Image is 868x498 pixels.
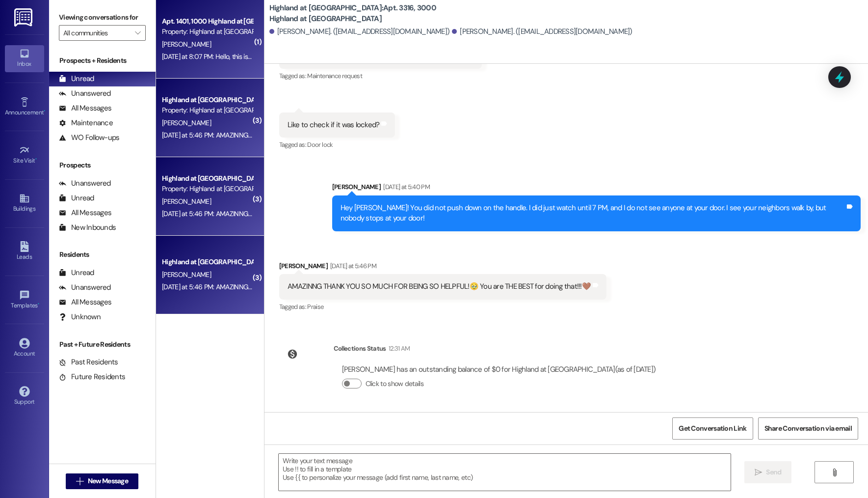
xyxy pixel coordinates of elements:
div: Highland at [GEOGRAPHIC_DATA] [162,95,253,105]
a: Inbox [5,45,44,72]
div: Highland at [GEOGRAPHIC_DATA] [162,173,253,184]
div: Unanswered [59,178,111,189]
span: [PERSON_NAME] [162,40,211,49]
span: Send [766,467,781,477]
div: All Messages [59,208,111,218]
div: AMAZINNG THANK YOU SO MUCH FOR BEING SO HELPFUL!🥹 You are THE BEST for doing that!!!🤎 [288,281,591,292]
div: 12:31 AM [386,343,410,354]
div: [PERSON_NAME] [332,182,861,195]
div: Unanswered [59,282,111,293]
div: Tagged as: [279,69,482,83]
div: [DATE] at 5:46 PM [328,261,376,271]
div: Past + Future Residents [49,339,156,350]
span: [PERSON_NAME] [162,118,211,127]
div: Unread [59,268,94,278]
div: Property: Highland at [GEOGRAPHIC_DATA] [162,184,253,194]
input: All communities [63,25,130,41]
div: WO Follow-ups [59,133,119,143]
a: Buildings [5,190,44,217]
div: [DATE] at 5:46 PM: AMAZINNG THANK YOU SO MUCH FOR BEING SO HELPFUL!🥹 You are THE BEST for doing t... [162,131,499,139]
div: Prospects + Residents [49,55,156,66]
div: All Messages [59,297,111,307]
b: Highland at [GEOGRAPHIC_DATA]: Apt. 3316, 3000 Highland at [GEOGRAPHIC_DATA] [269,3,466,24]
div: [DATE] at 5:46 PM: AMAZINNG THANK YOU SO MUCH FOR BEING SO HELPFUL!🥹 You are THE BEST for doing t... [162,282,499,291]
div: Collections Status [334,343,386,354]
div: Past Residents [59,357,118,367]
i:  [135,29,140,37]
button: Send [744,461,792,483]
span: Maintenance request [307,72,362,80]
span: • [38,301,39,307]
div: [DATE] at 5:46 PM: AMAZINNG THANK YOU SO MUCH FOR BEING SO HELPFUL!🥹 You are THE BEST for doing t... [162,209,499,218]
a: Support [5,383,44,410]
div: Prospects [49,160,156,170]
a: Leads [5,238,44,265]
button: Share Conversation via email [758,417,858,440]
div: All Messages [59,103,111,113]
span: New Message [88,476,128,486]
div: Residents [49,249,156,260]
div: [DATE] at 5:40 PM [381,182,430,192]
div: Property: Highland at [GEOGRAPHIC_DATA] [162,105,253,115]
div: Maintenance [59,118,113,128]
div: Unanswered [59,88,111,99]
span: Share Conversation via email [764,423,852,434]
div: [PERSON_NAME]. ([EMAIL_ADDRESS][DOMAIN_NAME]) [452,27,632,37]
span: • [44,108,45,114]
div: Unread [59,193,94,203]
a: Account [5,335,44,361]
span: [PERSON_NAME] [162,197,211,206]
div: [PERSON_NAME] [279,261,606,275]
a: Site Visit • [5,142,44,168]
img: ResiDesk Logo [14,8,34,27]
div: Tagged as: [279,138,395,152]
div: Unknown [59,312,101,322]
i:  [755,469,762,476]
span: • [35,156,37,163]
div: Like to check if it was locked? [288,120,380,130]
div: [PERSON_NAME] has an outstanding balance of $0 for Highland at [GEOGRAPHIC_DATA] (as of [DATE]) [342,364,656,375]
span: Praise [307,303,323,311]
div: Tagged as: [279,300,606,314]
div: Highland at [GEOGRAPHIC_DATA] [162,257,253,267]
span: Get Conversation Link [679,423,746,434]
label: Click to show details [366,379,423,389]
div: New Inbounds [59,222,116,233]
div: Property: Highland at [GEOGRAPHIC_DATA] [162,27,253,37]
div: Future Residents [59,372,125,382]
div: Unread [59,74,94,84]
span: [PERSON_NAME] [162,270,211,279]
i:  [76,477,83,485]
button: New Message [66,473,138,489]
label: Viewing conversations for [59,10,146,25]
div: Hey [PERSON_NAME]! You did not push down on the handle. I did just watch until 7 PM, and I do not... [341,203,845,224]
a: Templates • [5,287,44,313]
span: Door lock [307,140,333,149]
button: Get Conversation Link [672,417,753,440]
i:  [831,469,838,476]
div: [PERSON_NAME]. ([EMAIL_ADDRESS][DOMAIN_NAME]) [269,27,450,37]
div: Apt. 1401, 1000 Highland at [GEOGRAPHIC_DATA] [162,16,253,27]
